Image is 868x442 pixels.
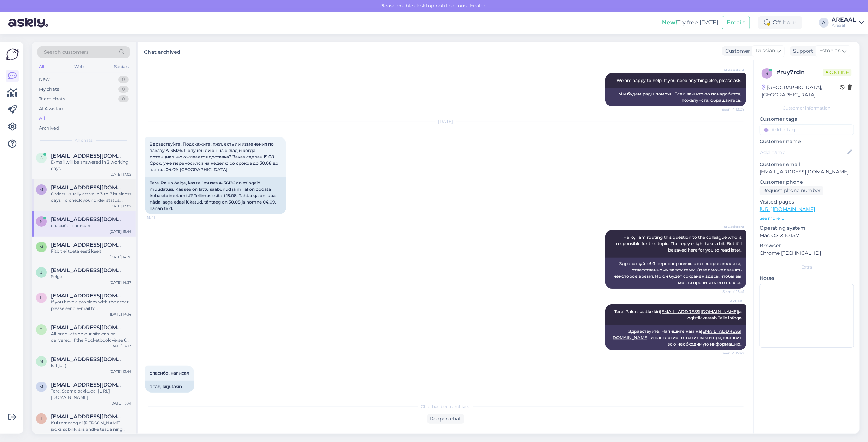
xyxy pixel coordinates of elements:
[40,295,43,300] span: l
[51,356,124,363] span: marcussidoruk@hotmail.com
[39,95,65,102] div: Team chats
[51,223,131,229] div: спасибо, написал
[40,244,43,249] span: m
[819,47,841,55] span: Estonian
[718,67,744,73] span: AI Assistant
[614,309,743,320] span: Tere! Palun saatke kiri ja logistik vastab Teile infoga
[51,324,124,331] span: tallinn75@gmail.com
[39,86,59,93] div: My chats
[760,186,823,195] div: Request phone number
[113,62,130,71] div: Socials
[6,48,19,61] img: Askly Logo
[51,293,124,299] span: lileikistomas@gmail.com
[51,159,131,172] div: E-mail will be answered in 3 working days
[150,141,279,172] span: Здравствуйте. Подскажите, пжл, есть ли изменения по заказу A-36126. Получен ли он на склад и когд...
[40,155,43,160] span: g
[110,432,131,438] div: [DATE] 12:53
[662,19,677,26] b: New!
[760,275,854,282] p: Notes
[40,219,43,224] span: s
[51,331,131,343] div: All products on our site can be delivered. If the Pocketbook Verse 6 has a 'kiirtarne' label, it ...
[51,363,131,369] div: kahju :(
[760,138,854,145] p: Customer name
[51,191,131,204] div: Orders usually arrive in 3 to 7 business days. To check your order status, please enter your orde...
[51,216,124,223] span: simeyko@ukr.net
[760,178,854,186] p: Customer phone
[118,76,129,83] div: 0
[760,232,854,239] p: Mac OS X 10.15.7
[110,343,131,349] div: [DATE] 14:13
[832,23,856,28] div: Areaal
[37,62,46,71] div: All
[51,420,131,432] div: Kui tarneaeg ei [PERSON_NAME] jaoks sobilik, siis andke teada ning tühistame tellimuse ja kanname...
[145,177,286,214] div: Tere. Palun öelge, kas tellimuses A-36126 on mingeid muudatusi. Kas see on lattu saabunud ja mill...
[51,388,131,401] div: Tere! Saame pakkuda: [URL][DOMAIN_NAME]
[760,215,854,222] p: See more ...
[756,47,775,55] span: Russian
[760,224,854,232] p: Operating system
[51,153,124,159] span: gregorykalugin2002@gmail.com
[145,118,746,125] div: [DATE]
[760,148,846,156] input: Add name
[110,369,131,374] div: [DATE] 13:46
[144,46,181,56] label: Chat archived
[823,69,852,76] span: Online
[790,47,813,55] div: Support
[39,115,45,122] div: All
[832,17,856,23] div: AREAAL
[150,370,189,376] span: спасибо, написал
[722,47,750,55] div: Customer
[41,416,42,421] span: i
[760,206,815,212] a: [URL][DOMAIN_NAME]
[718,299,744,304] span: AREAAL
[145,381,194,393] div: aitäh, kirjutasin
[762,84,840,99] div: [GEOGRAPHIC_DATA], [GEOGRAPHIC_DATA]
[760,105,854,111] div: Customer information
[51,242,124,248] span: merikesaaremagi@gmail.com
[766,71,769,76] span: r
[616,78,742,83] span: We are happy to help. If you need anything else, please ask.
[110,172,131,177] div: [DATE] 17:02
[110,229,131,234] div: [DATE] 15:46
[110,204,131,209] div: [DATE] 17:02
[760,249,854,257] p: Chrome [TECHNICAL_ID]
[760,161,854,168] p: Customer email
[605,258,746,289] div: Здравствуйте! Я перенаправляю этот вопрос коллеге, ответственному за эту тему. Ответ может занять...
[758,16,802,29] div: Off-hour
[468,2,489,9] span: Enable
[40,270,42,275] span: j
[760,124,854,135] input: Add a tag
[40,384,43,389] span: m
[421,403,471,410] span: Chat has been archived
[118,86,129,93] div: 0
[718,224,744,230] span: AI Assistant
[718,107,744,112] span: Seen ✓ 12:08
[832,17,864,28] a: AREAALAreaal
[51,382,124,388] span: marcussidoruk@hotmail.com
[51,299,131,312] div: If you have a problem with the order, please send e-mail to [EMAIL_ADDRESS][DOMAIN_NAME]
[110,312,131,317] div: [DATE] 14:14
[40,327,43,332] span: t
[605,88,746,106] div: Мы будем рады помочь. Если вам что-то понадобится, пожалуйста, обращайтесь.
[51,248,131,254] div: Fitbit ei toeta eesti keelt
[660,309,738,314] a: [EMAIL_ADDRESS][DOMAIN_NAME]
[760,168,854,176] p: [EMAIL_ADDRESS][DOMAIN_NAME]
[662,18,719,27] div: Try free [DATE]:
[39,76,49,83] div: New
[760,198,854,206] p: Visited pages
[722,16,750,29] button: Emails
[819,18,829,28] div: A
[110,280,131,285] div: [DATE] 14:37
[777,68,823,77] div: # ruy7rcln
[44,48,89,56] span: Search customers
[51,273,131,280] div: Selge.
[760,116,854,123] p: Customer tags
[718,289,744,294] span: Seen ✓ 15:41
[110,401,131,406] div: [DATE] 13:41
[40,187,43,192] span: m
[760,264,854,270] div: Extra
[39,105,65,112] div: AI Assistant
[39,125,59,132] div: Archived
[51,184,124,191] span: marikakits@gmail.com
[75,137,93,143] span: All chats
